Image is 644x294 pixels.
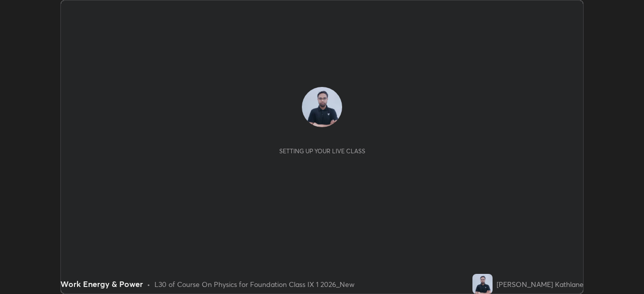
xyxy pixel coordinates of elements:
div: • [147,279,150,289]
img: 191c609c7ab1446baba581773504bcda.jpg [302,87,342,127]
img: 191c609c7ab1446baba581773504bcda.jpg [472,274,493,294]
div: [PERSON_NAME] Kathlane [497,279,584,289]
div: Setting up your live class [279,147,365,155]
div: Work Energy & Power [60,278,143,290]
div: L30 of Course On Physics for Foundation Class IX 1 2026_New [154,279,355,289]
